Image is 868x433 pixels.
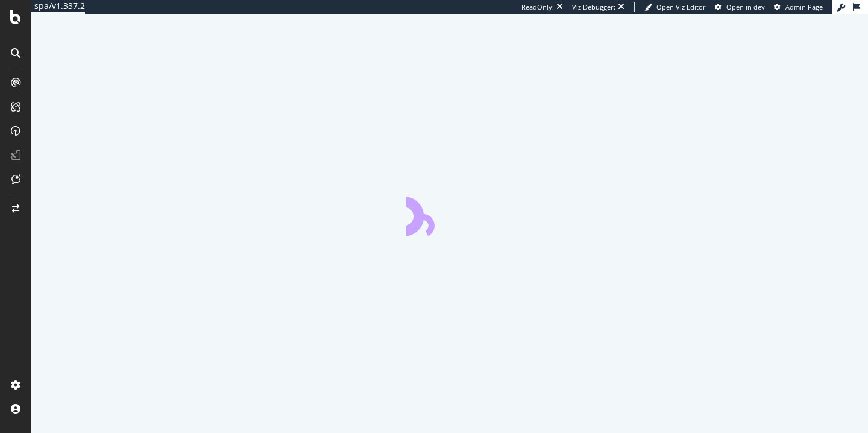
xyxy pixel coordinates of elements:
span: Open Viz Editor [656,2,706,11]
a: Open Viz Editor [644,2,706,12]
div: Viz Debugger: [572,2,615,12]
a: Open in dev [715,2,765,12]
span: Open in dev [726,2,765,11]
span: Admin Page [785,2,823,11]
div: ReadOnly: [521,2,554,12]
div: animation [406,192,493,236]
a: Admin Page [774,2,823,12]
